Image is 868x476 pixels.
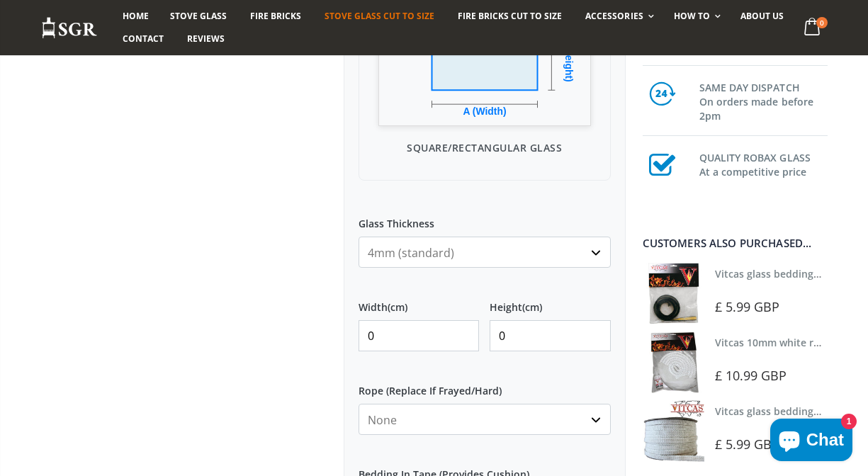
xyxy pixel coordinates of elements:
a: About us [730,5,794,28]
inbox-online-store-chat: Shopify online store chat [766,419,857,465]
a: 0 [798,14,827,42]
img: Stove Glass Replacement [41,16,98,40]
a: How To [663,5,728,28]
span: Stove Glass Cut To Size [325,10,434,22]
span: £ 5.99 GBP [715,436,780,453]
span: (cm) [522,301,542,314]
span: Fire Bricks [250,10,301,22]
a: Accessories [575,5,660,28]
div: Customers also purchased... [643,238,828,249]
label: Glass Thickness [359,205,611,231]
a: Home [112,5,159,28]
h3: SAME DAY DISPATCH On orders made before 2pm [699,78,828,123]
span: About us [740,10,784,22]
span: Home [123,10,149,22]
span: £ 10.99 GBP [715,367,787,384]
h3: QUALITY ROBAX GLASS At a competitive price [699,148,828,179]
label: Width [359,289,479,314]
span: How To [674,10,710,22]
a: Fire Bricks Cut To Size [447,5,573,28]
span: Contact [123,33,164,45]
span: Stove Glass [170,10,227,22]
img: Vitcas white rope, glue and gloves kit 10mm [643,331,704,393]
span: Accessories [585,10,643,22]
img: Vitcas stove glass bedding in tape [643,263,704,324]
a: Fire Bricks [239,5,312,28]
a: Reviews [176,28,235,50]
img: Vitcas stove glass bedding in tape [643,400,704,462]
a: Stove Glass Cut To Size [314,5,445,28]
label: Height [490,289,610,314]
span: 0 [816,17,828,28]
a: Stove Glass [159,5,237,28]
span: (cm) [388,301,407,314]
p: Square/Rectangular Glass [373,140,596,155]
span: Reviews [187,33,225,45]
span: £ 5.99 GBP [715,298,780,315]
a: Contact [112,28,174,50]
span: Fire Bricks Cut To Size [458,10,562,22]
label: Rope (Replace If Frayed/Hard) [359,373,611,398]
